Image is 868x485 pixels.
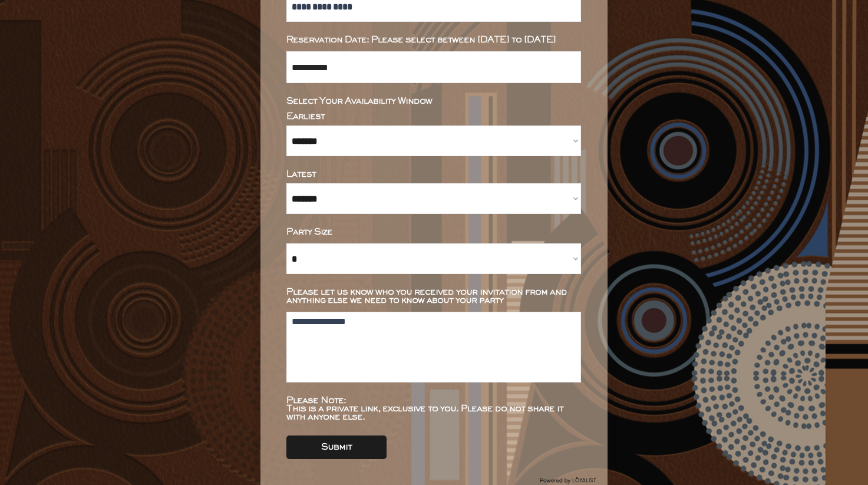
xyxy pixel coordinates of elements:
div: Latest [286,170,581,179]
div: Please Note: This is a private link, exclusive to you. Please do not share it with anyone else. [286,397,581,421]
div: Reservation Date: Please select between [DATE] to [DATE] [286,36,581,44]
div: Submit [321,443,352,451]
div: Earliest [286,113,581,121]
div: Please let us know who you received your invitation from and anything else we need to know about ... [286,288,581,305]
div: Select Your Availability Window [286,97,581,105]
div: Party Size [286,228,581,236]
